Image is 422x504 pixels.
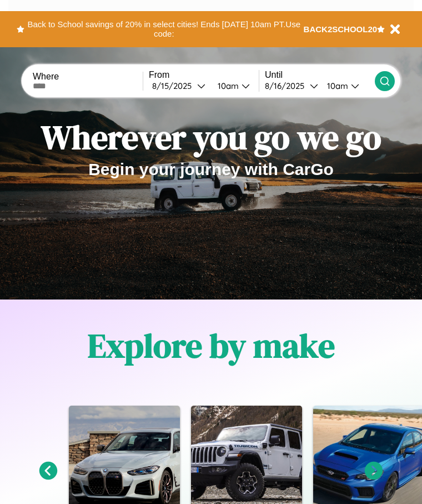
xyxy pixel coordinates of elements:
label: Until [265,70,375,80]
div: 10am [321,81,351,91]
button: 8/15/2025 [149,80,209,92]
b: BACK2SCHOOL20 [304,24,378,34]
h1: Explore by make [88,323,335,368]
div: 8 / 15 / 2025 [152,81,197,91]
div: 8 / 16 / 2025 [265,81,310,91]
label: Where [33,72,143,82]
button: 10am [209,80,259,92]
button: 10am [318,80,375,92]
button: Back to School savings of 20% in select cities! Ends [DATE] 10am PT.Use code: [24,17,304,42]
label: From [149,70,259,80]
div: 10am [212,81,242,91]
